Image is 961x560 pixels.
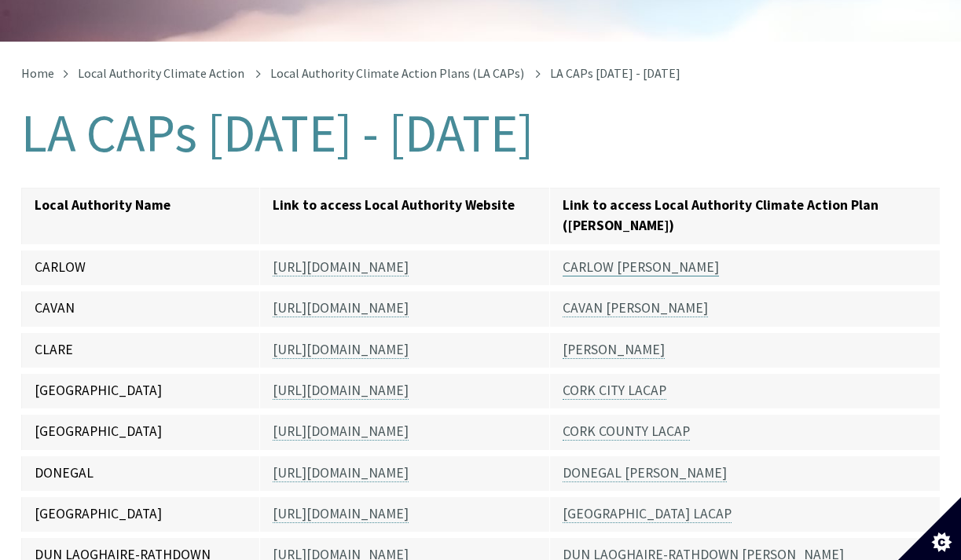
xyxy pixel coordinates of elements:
a: Home [21,65,54,81]
button: Set cookie preferences [898,497,961,560]
td: DONEGAL [21,453,260,494]
a: [URL][DOMAIN_NAME] [273,464,409,482]
td: [GEOGRAPHIC_DATA] [21,412,260,452]
a: [GEOGRAPHIC_DATA] LACAP [563,505,732,523]
td: CAVAN [21,288,260,329]
a: Local Authority Climate Action [78,65,244,81]
a: Local Authority Climate Action Plans (LA CAPs) [270,65,524,81]
a: CARLOW [PERSON_NAME] [563,258,719,276]
a: CORK COUNTY LACAP [563,423,690,441]
strong: Local Authority Name [35,196,171,214]
a: CORK CITY LACAP [563,382,666,400]
a: [URL][DOMAIN_NAME] [273,505,409,523]
td: [GEOGRAPHIC_DATA] [21,494,260,535]
a: [URL][DOMAIN_NAME] [273,341,409,359]
h1: LA CAPs [DATE] - [DATE] [21,104,941,163]
a: [PERSON_NAME] [563,341,665,359]
a: [URL][DOMAIN_NAME] [273,423,409,441]
a: DONEGAL [PERSON_NAME] [563,464,727,482]
td: CLARE [21,330,260,371]
td: CARLOW [21,247,260,288]
a: CAVAN [PERSON_NAME] [563,299,708,317]
a: [URL][DOMAIN_NAME] [273,258,409,276]
a: [URL][DOMAIN_NAME] [273,299,409,317]
td: [GEOGRAPHIC_DATA] [21,371,260,412]
span: LA CAPs [DATE] - [DATE] [550,65,680,81]
a: [URL][DOMAIN_NAME] [273,382,409,400]
strong: Link to access Local Authority Climate Action Plan ([PERSON_NAME]) [563,196,878,234]
strong: Link to access Local Authority Website [273,196,515,214]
